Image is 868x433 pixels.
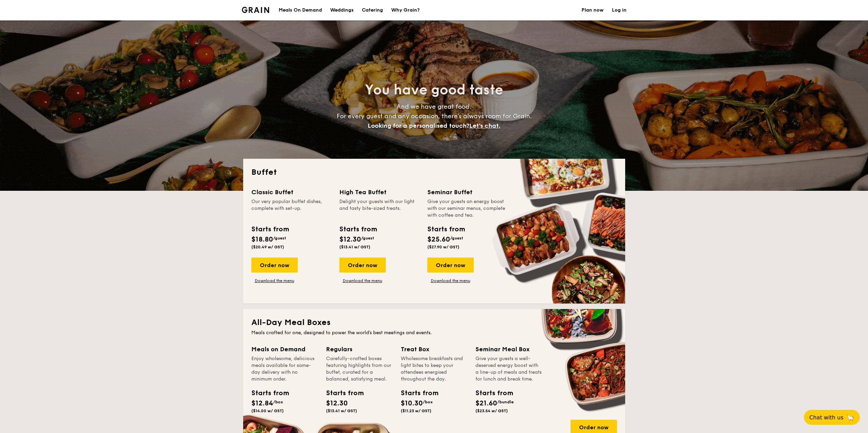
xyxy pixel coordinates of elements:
[339,258,386,273] div: Order now
[251,187,331,197] div: Classic Buffet
[450,236,463,241] span: /guest
[365,82,503,98] span: You have good taste
[339,235,361,244] span: $12.30
[251,167,617,178] h2: Buffet
[339,245,370,249] span: ($13.41 w/ GST)
[251,224,289,234] div: Starts from
[475,399,497,407] span: $21.60
[427,278,474,283] a: Download the menu
[401,344,467,354] div: Treat Box
[251,278,298,283] a: Download the menu
[251,408,284,413] span: ($14.00 w/ GST)
[251,198,331,219] div: Our very popular buffet dishes, complete with set-up.
[427,187,507,197] div: Seminar Buffet
[242,7,269,13] a: Logotype
[809,414,843,421] span: Chat with us
[475,344,542,354] div: Seminar Meal Box
[368,122,469,129] span: Looking for a personalised touch?
[251,258,298,273] div: Order now
[326,344,393,354] div: Regulars
[251,245,284,249] span: ($20.49 w/ GST)
[361,236,374,241] span: /guest
[251,317,617,328] h2: All-Day Meal Boxes
[804,410,860,425] button: Chat with us🦙
[273,400,283,404] span: /box
[251,344,318,354] div: Meals on Demand
[475,388,506,398] div: Starts from
[339,224,377,234] div: Starts from
[326,355,393,383] div: Carefully-crafted boxes featuring highlights from our buffet, curated for a balanced, satisfying ...
[846,414,854,421] span: 🦙
[251,388,282,398] div: Starts from
[427,198,507,219] div: Give your guests an energy boost with our seminar menus, complete with coffee and tea.
[251,329,617,336] div: Meals crafted for one, designed to power the world's best meetings and events.
[475,355,542,383] div: Give your guests a well-deserved energy boost with a line-up of meals and treats for lunch and br...
[469,122,500,129] span: Let's chat.
[423,400,433,404] span: /box
[242,7,269,13] img: Grain
[427,245,459,249] span: ($27.90 w/ GST)
[475,408,508,413] span: ($23.54 w/ GST)
[251,355,318,383] div: Enjoy wholesome, delicious meals available for same-day delivery with no minimum order.
[401,408,431,413] span: ($11.23 w/ GST)
[251,235,273,244] span: $18.80
[427,235,450,244] span: $25.60
[401,355,467,383] div: Wholesome breakfasts and light bites to keep your attendees energised throughout the day.
[326,388,357,398] div: Starts from
[326,408,357,413] span: ($13.41 w/ GST)
[339,198,419,219] div: Delight your guests with our light and tasty bite-sized treats.
[251,399,273,407] span: $12.84
[401,399,423,407] span: $10.30
[497,400,514,404] span: /bundle
[273,236,286,241] span: /guest
[339,278,386,283] a: Download the menu
[427,224,465,234] div: Starts from
[401,388,431,398] div: Starts from
[339,187,419,197] div: High Tea Buffet
[427,258,474,273] div: Order now
[337,103,532,129] span: And we have great food. For every guest and any occasion, there’s always room for Grain.
[326,399,348,407] span: $12.30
